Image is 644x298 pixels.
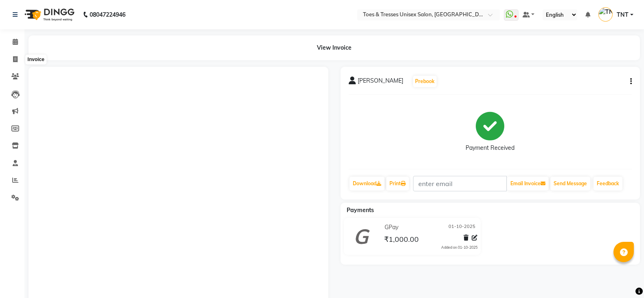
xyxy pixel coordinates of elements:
[90,3,125,26] b: 08047224946
[21,3,77,26] img: logo
[384,234,419,246] span: ₹1,000.00
[593,177,622,191] a: Feedback
[385,223,398,232] span: GPay
[507,177,549,191] button: Email Invoice
[349,177,385,191] a: Download
[413,76,437,87] button: Prebook
[610,265,636,290] iframe: chat widget
[550,177,590,191] button: Send Message
[448,223,475,232] span: 01-10-2025
[598,7,613,22] img: TNT
[386,177,409,191] a: Print
[441,245,477,250] div: Added on 01-10-2025
[466,144,514,152] div: Payment Received
[26,55,46,65] div: Invoice
[413,176,507,191] input: enter email
[617,11,629,19] span: TNT
[347,206,374,214] span: Payments
[358,77,403,88] span: [PERSON_NAME]
[29,35,640,60] div: View Invoice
